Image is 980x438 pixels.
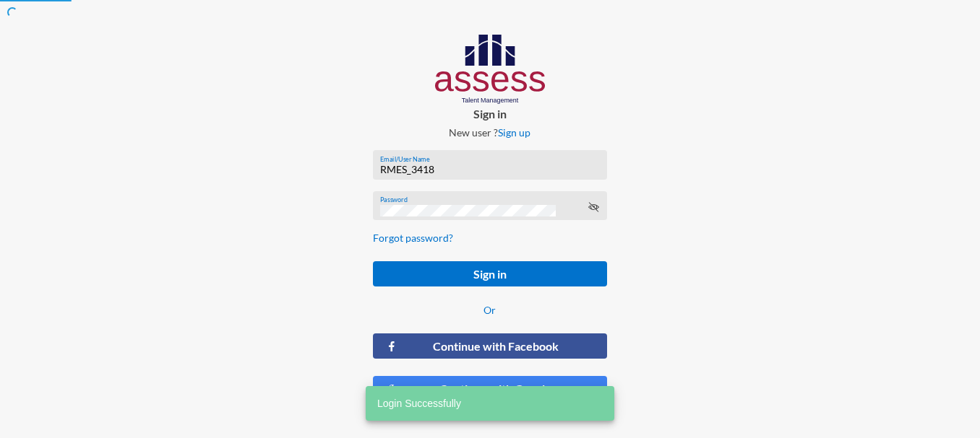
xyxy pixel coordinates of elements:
[373,333,607,359] button: Continue with Facebook
[380,164,599,175] input: Email/User Name
[373,304,607,316] p: Or
[377,396,461,411] span: Login Successfully
[361,107,619,121] p: Sign in
[435,35,546,104] img: AssessLogoo.svg
[373,232,453,244] a: Forgot password?
[373,261,607,286] button: Sign in
[498,126,530,139] a: Sign up
[361,126,619,139] p: New user ?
